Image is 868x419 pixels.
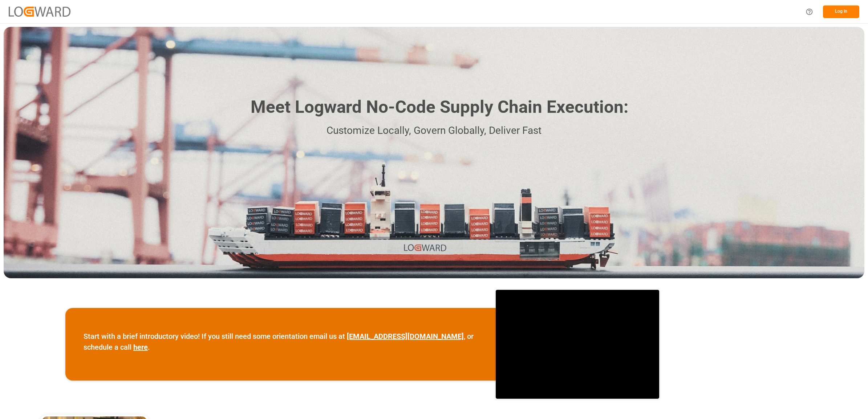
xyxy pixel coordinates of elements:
p: Customize Locally, Govern Globally, Deliver Fast [240,123,628,139]
h1: Meet Logward No-Code Supply Chain Execution: [251,94,628,120]
img: Logward_new_orange.png [9,7,70,16]
button: Help Center [801,4,818,20]
p: Start with a brief introductory video! If you still need some orientation email us at , or schedu... [84,331,478,353]
a: here [133,343,148,352]
a: [EMAIL_ADDRESS][DOMAIN_NAME] [347,332,464,341]
button: Log In [823,5,859,18]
